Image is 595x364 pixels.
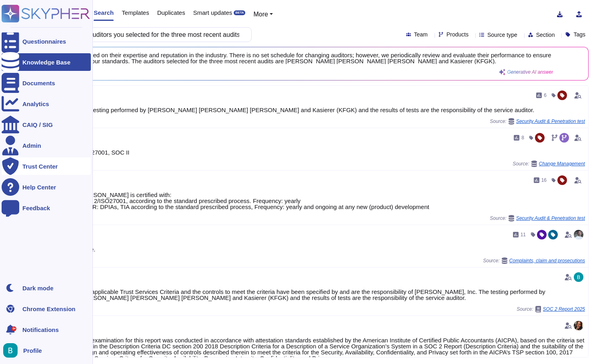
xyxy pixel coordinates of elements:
input: Search a question or template... [32,28,243,42]
div: Chrome Extension [22,306,76,312]
span: Security Audit & Penetration test [516,119,585,124]
a: CAIQ / SIG [2,116,91,133]
a: Admin [2,137,91,154]
span: Complaints, claim and prosecutions [509,258,585,263]
span: Products [447,32,469,37]
div: ISO 27001, SOC II [79,149,585,155]
span: Notifications [22,327,59,333]
div: CAIQ / SIG [22,122,53,128]
span: Duplicates [157,10,185,16]
span: 16 [541,178,547,183]
a: Knowledge Base [2,53,91,71]
img: user [3,343,18,358]
a: Analytics [2,95,91,113]
span: Search [94,10,114,16]
span: Source: [490,215,585,221]
div: BETA [234,10,245,15]
a: Trust Center [2,157,91,175]
span: Profile [23,348,42,354]
span: Source type [487,32,517,38]
div: Help Center [22,184,56,190]
span: We select auditors based on their expertise and reputation in the industry. There is no set sched... [32,52,553,64]
div: Questionnaires [22,38,66,44]
div: Trust Center [22,163,58,169]
span: SOC 2 Report 2025 [543,307,585,312]
span: Source: [483,257,585,264]
img: user [574,230,583,239]
a: Questionnaires [2,32,91,50]
img: user [574,321,583,330]
a: Documents [2,74,91,92]
span: Security Audit & Penetration test [516,216,585,221]
span: Tags [573,32,585,37]
span: Templates [122,10,149,16]
span: More [253,11,268,18]
div: [PERSON_NAME] is certified with: SOC 2/ISO27001, according to the standard prescribed process. Fr... [79,192,585,210]
div: None. [79,246,585,252]
div: Admin [22,143,41,149]
span: Source: [513,161,585,167]
span: 6 [544,93,547,98]
span: 8 [521,135,524,140]
span: Change Management [539,161,585,166]
div: Dark mode [22,285,54,291]
span: Source: [517,306,585,312]
div: Feedback [22,205,50,211]
img: user [574,272,583,282]
div: The testing performed by [PERSON_NAME] [PERSON_NAME] [PERSON_NAME] and Kasierer (KFGK) and the re... [79,107,585,113]
span: Team [414,32,428,37]
span: 11 [521,232,526,237]
a: Chrome Extension [2,300,91,318]
button: user [2,342,23,359]
span: Generative AI answer [507,70,553,74]
a: Feedback [2,199,91,217]
div: The examination for this report was conducted in accordance with attestation standards establishe... [79,337,585,361]
div: Analytics [22,101,49,107]
a: Help Center [2,178,91,196]
div: The applicable Trust Services Criteria and the controls to meet the criteria have been specified ... [79,289,585,301]
button: More [253,10,273,19]
span: Smart updates [193,10,232,16]
span: Source: [490,118,585,125]
div: Knowledge Base [22,59,70,65]
span: Section [536,32,555,38]
div: Documents [22,80,55,86]
div: 9+ [12,326,16,331]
